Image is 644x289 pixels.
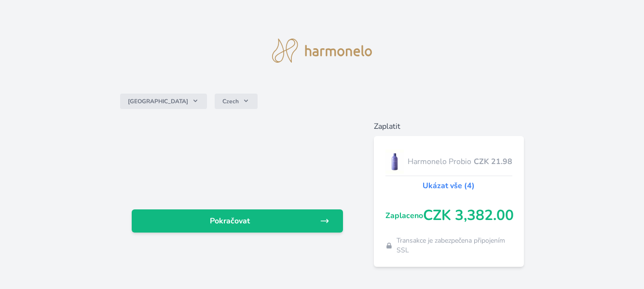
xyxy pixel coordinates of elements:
[272,39,372,63] img: logo.svg
[385,210,423,221] span: Zaplaceno
[132,209,343,233] a: Pokračovat
[222,97,239,105] span: Czech
[423,180,475,192] a: Ukázat vše (4)
[120,94,207,109] button: [GEOGRAPHIC_DATA]
[128,97,188,105] span: [GEOGRAPHIC_DATA]
[397,236,512,255] span: Transakce je zabezpečena připojením SSL
[408,156,474,167] span: Harmonelo Probio
[215,94,258,109] button: Czech
[374,121,524,132] h6: Zaplatit
[139,215,320,227] span: Pokračovat
[423,207,514,224] span: CZK 3,382.00
[385,150,404,174] img: CLEAN_PROBIO_se_stinem_x-lo.jpg
[474,156,512,167] span: CZK 21.98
